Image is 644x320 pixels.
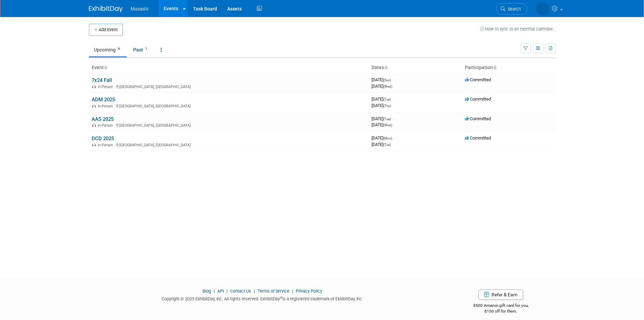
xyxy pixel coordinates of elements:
span: | [252,289,257,294]
a: Privacy Policy [296,289,322,294]
span: (Tue) [383,143,391,147]
span: Committed [465,97,491,102]
a: Blog [202,289,211,294]
img: Chris Morley [536,2,549,15]
a: Past1 [128,43,154,56]
span: 1 [143,46,149,51]
span: Committed [465,135,491,141]
a: Upcoming4 [89,43,127,56]
th: Event [89,62,369,73]
span: [DATE] [372,122,392,127]
span: In-Person [98,85,115,89]
th: Dates [369,62,462,73]
span: In-Person [98,143,115,147]
span: | [212,289,216,294]
img: In-Person Event [92,143,96,146]
span: - [393,135,394,141]
span: [DATE] [372,142,391,147]
div: [GEOGRAPHIC_DATA], [GEOGRAPHIC_DATA] [92,103,366,108]
span: (Tue) [383,98,391,101]
span: In-Person [98,123,115,128]
span: [DATE] [372,77,393,82]
div: Copyright © 2025 ExhibitDay, Inc. All rights reserved. ExhibitDay is a registered trademark of Ex... [89,294,436,302]
span: - [392,77,393,82]
span: Committed [465,116,491,121]
div: $150 off for them. [446,308,555,314]
div: $500 Amazon gift card for you, [446,298,555,314]
span: [DATE] [372,84,392,89]
img: In-Person Event [92,85,96,88]
a: DCD 2025 [92,135,114,142]
span: - [392,116,393,121]
span: [DATE] [372,103,391,108]
a: Sort by Participation Type [493,65,496,70]
a: API [217,289,224,294]
a: ADM 2025 [92,97,115,103]
sup: ® [280,296,282,300]
span: (Thu) [383,104,391,108]
button: Add Event [89,24,123,36]
span: (Mon) [383,136,392,140]
a: Sort by Event Name [104,65,107,70]
span: Committed [465,77,491,82]
a: Terms of Service [258,289,289,294]
span: Musashi [131,6,148,12]
a: How to sync to an external calendar... [480,26,555,31]
img: In-Person Event [92,104,96,107]
img: ExhibitDay [89,6,123,13]
span: 4 [116,46,122,51]
th: Participation [462,62,555,73]
span: [DATE] [372,116,393,121]
span: [DATE] [372,97,393,102]
a: 7x24 Fall [92,77,112,83]
span: [DATE] [372,135,394,141]
span: Search [505,6,521,12]
a: Sort by Start Date [384,65,387,70]
a: AAS 2025 [92,116,114,122]
span: (Wed) [383,123,392,127]
span: (Sun) [383,78,391,82]
span: (Wed) [383,85,392,88]
span: - [392,97,393,102]
span: (Tue) [383,117,391,121]
span: In-Person [98,104,115,108]
img: In-Person Event [92,123,96,127]
a: Contact Us [230,289,251,294]
span: | [225,289,229,294]
div: [GEOGRAPHIC_DATA], [GEOGRAPHIC_DATA] [92,84,366,89]
a: Search [496,3,527,15]
a: Refer & Earn [478,290,523,300]
div: [GEOGRAPHIC_DATA], [GEOGRAPHIC_DATA] [92,142,366,147]
div: [GEOGRAPHIC_DATA], [GEOGRAPHIC_DATA] [92,122,366,128]
span: | [290,289,295,294]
